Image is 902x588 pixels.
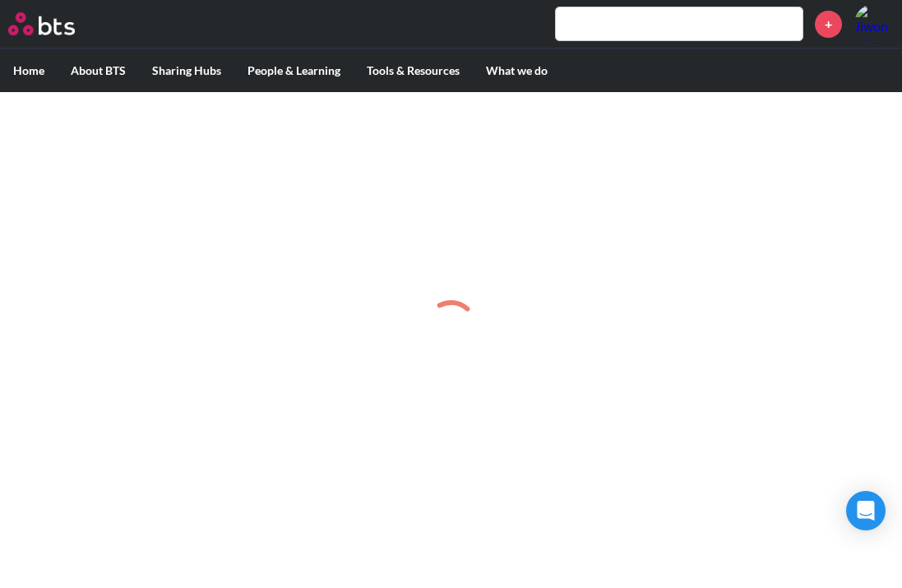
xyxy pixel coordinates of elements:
img: Jiwon Ahn [854,4,894,44]
label: Tools & Resources [354,49,473,92]
label: About BTS [58,49,139,92]
label: People & Learning [234,49,354,92]
label: Sharing Hubs [139,49,234,92]
label: What we do [473,49,561,92]
a: + [815,11,842,38]
img: BTS Logo [8,12,75,35]
a: Go home [8,12,105,35]
a: Profile [854,4,894,44]
div: Open Intercom Messenger [846,491,886,530]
